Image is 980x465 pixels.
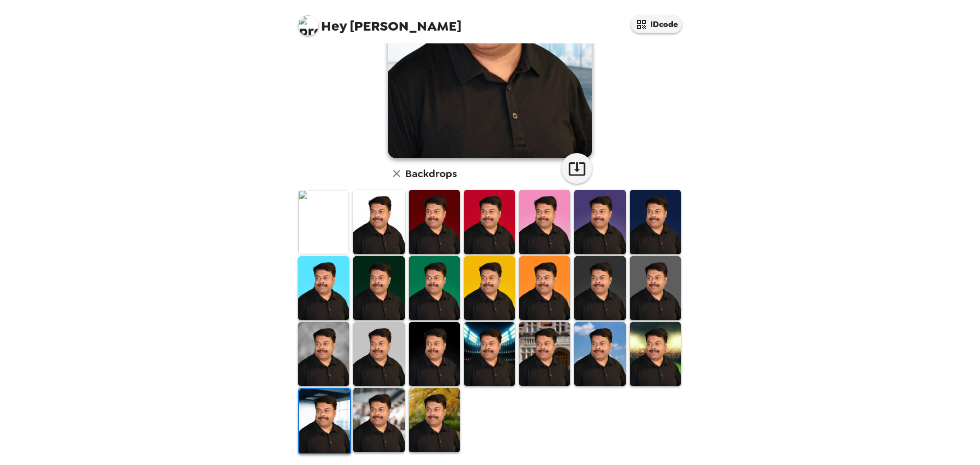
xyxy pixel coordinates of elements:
[298,15,318,36] img: profile pic
[405,165,457,182] h6: Backdrops
[298,10,461,33] span: [PERSON_NAME]
[321,17,347,35] span: Hey
[298,190,349,254] img: Original
[631,15,682,33] button: IDcode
